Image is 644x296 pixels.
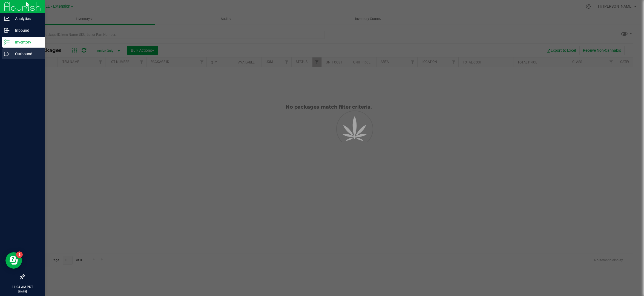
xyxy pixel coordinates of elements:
iframe: Resource center [5,252,22,269]
p: Outbound [10,51,42,57]
inline-svg: Inventory [4,39,10,45]
p: 11:04 AM PDT [2,285,42,289]
p: Inbound [10,27,42,34]
p: Analytics [10,15,42,22]
inline-svg: Inbound [4,28,10,33]
iframe: Resource center unread badge [16,251,23,258]
inline-svg: Analytics [4,16,10,21]
p: [DATE] [2,289,42,294]
inline-svg: Outbound [4,51,10,57]
p: Inventory [10,39,42,45]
